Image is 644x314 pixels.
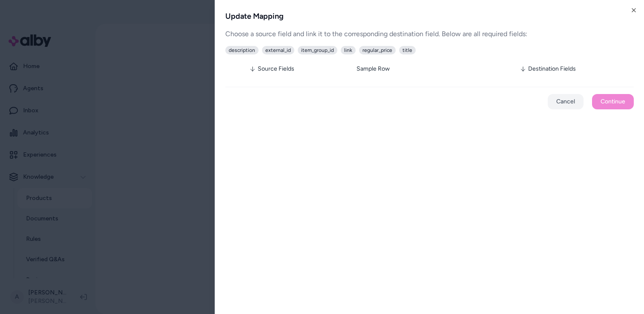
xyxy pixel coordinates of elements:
[356,65,515,73] div: Sample Row
[249,65,351,73] div: Source Fields
[520,65,629,73] div: Destination Fields
[225,10,634,22] h2: Update Mapping
[341,46,356,54] span: link
[548,94,584,109] button: Cancel
[225,46,259,54] span: description
[359,46,396,54] span: regular_price
[298,46,337,54] span: item_group_id
[262,46,294,54] span: external_id
[225,29,634,39] p: Choose a source field and link it to the corresponding destination field. Below are all required ...
[399,46,416,54] span: title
